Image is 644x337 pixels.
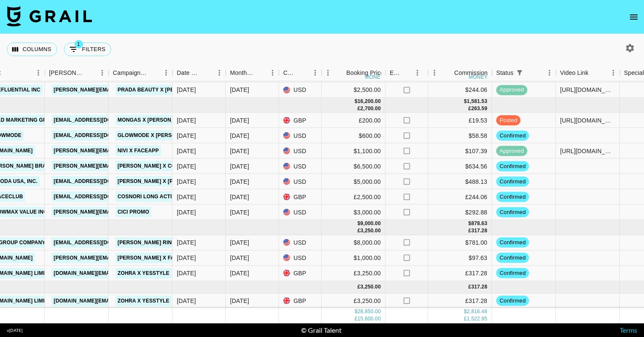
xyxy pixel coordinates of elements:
div: USD [279,235,322,250]
div: $634.56 [428,159,492,174]
div: Aug '25 [230,116,249,124]
button: Sort [334,67,346,79]
div: USD [279,205,322,220]
a: [EMAIL_ADDRESS][DOMAIN_NAME] [52,115,147,126]
button: Menu [309,66,322,79]
div: £3,250.00 [322,266,385,281]
div: £200.00 [322,113,385,128]
button: Sort [254,67,266,79]
div: Sep '25 [230,269,249,277]
div: Oct '25 [230,297,249,305]
div: 08/08/2025 [177,297,196,305]
div: 878.63 [471,220,487,227]
div: https://www.instagram.com/reel/DNQie5Ns1bB/?igsh=MWhyZzQ4ZGlvN2F6aw%3D%3D [560,146,615,155]
button: Menu [428,66,441,79]
button: Menu [266,66,279,79]
div: Video Link [556,65,620,81]
div: USD [279,250,322,266]
a: Prada Beauty x [PERSON_NAME] - Paradoxe Campaign [115,85,274,95]
a: [EMAIL_ADDRESS][DOMAIN_NAME] [52,130,147,141]
div: £ [469,105,471,112]
a: Nivi x FaceApp [115,146,161,156]
div: money [365,74,384,80]
div: $5,000.00 [322,174,385,189]
div: $6,500.00 [322,159,385,174]
div: Booker [45,65,109,81]
a: Zohra x YesStyle [115,268,172,278]
button: Show filters [64,43,111,56]
span: confirmed [496,269,529,277]
div: v [DATE] [7,328,23,333]
a: COSNORI Long Active Eyelash Serum [115,191,227,202]
div: Video Link [560,65,589,81]
div: $1,100.00 [322,143,385,159]
div: $58.58 [428,128,492,143]
a: [PERSON_NAME] x FaceApp [115,252,194,263]
a: [PERSON_NAME] x [PERSON_NAME] [115,176,213,187]
span: confirmed [496,254,529,262]
div: Jul '25 [230,86,249,94]
button: Menu [160,66,172,79]
div: 04/08/2025 [177,254,196,262]
div: Date Created [177,65,201,81]
div: 18/07/2025 [177,146,196,155]
a: [EMAIL_ADDRESS][DOMAIN_NAME] [52,176,147,187]
div: 317.28 [471,283,487,291]
div: 31/07/2025 [177,192,196,201]
button: Menu [32,66,45,79]
a: CiCi Promo [115,207,151,217]
span: approved [496,86,527,94]
a: [DOMAIN_NAME][EMAIL_ADDRESS][DOMAIN_NAME] [52,295,190,306]
div: Status [496,65,514,81]
div: 1,522.95 [467,316,487,323]
div: $8,000.00 [322,235,385,250]
div: Commission [454,65,488,81]
a: [DOMAIN_NAME][EMAIL_ADDRESS][DOMAIN_NAME] [52,268,190,278]
div: 3,250.00 [360,227,381,234]
div: 16,200.00 [357,98,381,105]
div: https://www.instagram.com/reel/DMOCdG6ve5w/?utm_source=ig_web_copy_link&igsh=MzRlODBiNWFlZA== [560,86,615,94]
button: Menu [607,66,620,79]
div: Aug '25 [230,208,249,216]
span: confirmed [496,238,529,246]
span: approved [496,147,527,155]
div: Currency [283,65,297,81]
div: $600.00 [322,128,385,143]
button: Menu [543,66,556,79]
div: £ [469,283,471,291]
div: Status [492,65,556,81]
button: Menu [411,66,424,79]
div: $97.63 [428,250,492,266]
div: 25/07/2025 [177,177,196,186]
div: 13/08/2025 [177,116,196,124]
span: confirmed [496,131,529,140]
button: Menu [322,66,334,79]
div: Month Due [230,65,254,81]
div: 1,581.53 [467,98,487,105]
a: [PERSON_NAME][EMAIL_ADDRESS][PERSON_NAME][PERSON_NAME][DOMAIN_NAME] [52,146,278,156]
div: USD [279,128,322,143]
div: Expenses: Remove Commission? [385,65,428,81]
a: Zohra x YesStyle [115,295,172,306]
button: Sort [297,67,309,79]
a: [PERSON_NAME][EMAIL_ADDRESS][DOMAIN_NAME] [52,161,190,171]
div: Sep '25 [230,254,249,262]
a: [PERSON_NAME] x Color Wow [115,161,204,171]
div: $488.13 [428,174,492,189]
div: £ [357,105,360,112]
button: Sort [201,67,213,79]
div: $ [464,308,467,316]
div: 08/08/2025 [177,269,196,277]
button: Sort [1,67,13,79]
div: [PERSON_NAME] [49,65,84,81]
div: Aug '25 [230,192,249,201]
div: £317.28 [428,266,492,281]
div: £244.06 [428,189,492,205]
a: Terms [620,326,637,334]
a: Glowmode x [PERSON_NAME] [115,130,201,141]
a: [EMAIL_ADDRESS][DOMAIN_NAME] [52,237,147,248]
div: £ [354,316,357,323]
div: Aug '25 [230,177,249,186]
a: Mongas x [PERSON_NAME] [115,115,193,126]
span: confirmed [496,208,529,216]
